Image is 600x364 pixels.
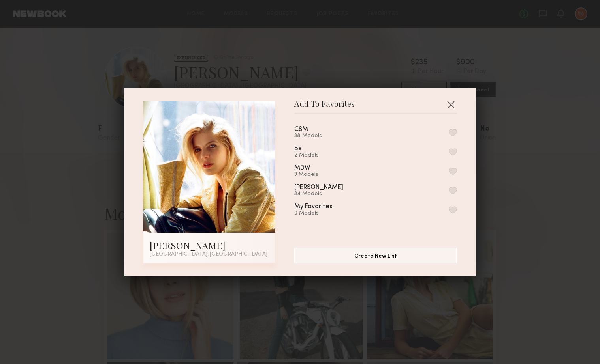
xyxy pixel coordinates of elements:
div: 2 Models [294,152,321,159]
div: [PERSON_NAME] [150,239,269,252]
div: BV [294,146,302,152]
div: 0 Models [294,210,352,217]
div: [GEOGRAPHIC_DATA], [GEOGRAPHIC_DATA] [150,252,269,257]
button: Create New List [294,248,457,263]
div: MDW [294,165,310,172]
button: Close [444,98,457,111]
div: My Favorites [294,203,333,210]
div: 38 Models [294,133,327,139]
div: CSM [294,126,308,133]
span: Add To Favorites [294,101,355,113]
div: 34 Models [294,191,362,197]
div: 3 Models [294,172,329,178]
div: [PERSON_NAME] [294,184,343,191]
